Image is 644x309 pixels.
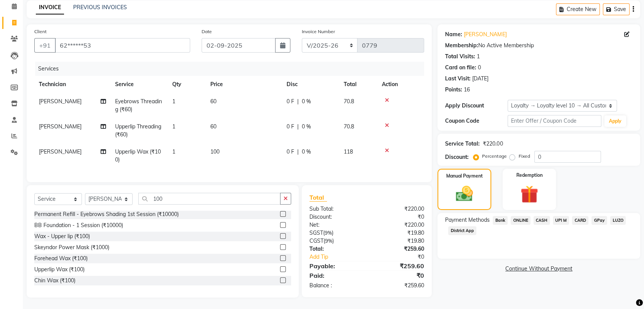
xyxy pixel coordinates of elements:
span: Upperlip Threading (₹60) [115,123,161,138]
span: LUZO [610,216,626,225]
span: District App [448,226,476,235]
input: Enter Offer / Coupon Code [508,115,601,127]
div: Skeyndor Power Mask (₹1000) [34,243,109,251]
div: Chin Wax (₹100) [34,277,75,285]
div: Points: [445,86,462,94]
div: ₹259.60 [367,261,430,271]
div: ₹0 [377,253,430,261]
div: ₹259.60 [367,245,430,253]
div: Total: [304,245,367,253]
span: UPI M [553,216,569,225]
button: +91 [34,38,56,53]
span: 0 F [287,148,294,156]
span: 1 [172,123,175,130]
span: Bank [493,216,508,225]
div: ₹220.00 [367,205,430,213]
span: Upperlip Wax (₹100) [115,148,161,163]
span: CGST [309,237,324,244]
div: 1 [477,53,480,61]
input: Search or Scan [138,193,280,205]
span: 0 % [302,98,311,106]
label: Date [202,28,212,35]
span: Payment Methods [445,216,490,224]
div: Discount: [304,213,367,221]
th: Qty [168,76,206,93]
button: Save [603,3,630,15]
div: Membership: [445,42,478,50]
label: Redemption [516,172,542,179]
span: GPay [591,216,607,225]
div: No Active Membership [445,42,633,50]
div: 16 [464,86,470,94]
span: SGST [309,229,323,236]
th: Action [377,76,424,93]
span: 100 [210,148,219,155]
div: ₹220.00 [483,140,503,148]
div: Card on file: [445,64,476,72]
div: Forehead Wax (₹100) [34,255,88,263]
span: CARD [572,216,588,225]
a: Continue Without Payment [439,265,639,273]
span: [PERSON_NAME] [39,98,82,105]
span: ONLINE [511,216,530,225]
div: ₹0 [367,271,430,280]
button: Create New [556,3,600,15]
span: 118 [344,148,353,155]
span: Eyebrows Threading (₹60) [115,98,162,113]
a: PREVIOUS INVOICES [73,4,127,11]
th: Total [339,76,377,93]
div: Sub Total: [304,205,367,213]
div: Total Visits: [445,53,475,61]
span: 70.8 [344,98,354,105]
div: [DATE] [472,75,489,83]
span: 0 F [287,123,294,131]
img: _gift.svg [515,183,543,205]
span: 9% [325,230,332,236]
div: Services [35,62,430,76]
span: 1 [172,148,175,155]
span: 60 [210,123,216,130]
label: Fixed [518,153,530,160]
span: [PERSON_NAME] [39,148,82,155]
span: 0 F [287,98,294,106]
div: ₹0 [367,213,430,221]
span: | [297,98,299,106]
div: Net: [304,221,367,229]
div: Paid: [304,271,367,280]
div: ₹220.00 [367,221,430,229]
span: | [297,123,299,131]
th: Technician [34,76,111,93]
div: Last Visit: [445,75,471,83]
span: | [297,148,299,156]
span: 0 % [302,148,311,156]
a: [PERSON_NAME] [464,30,506,38]
div: Name: [445,30,462,38]
div: Discount: [445,153,469,161]
div: Apply Discount [445,102,508,110]
span: 70.8 [344,123,354,130]
div: Payable: [304,261,367,271]
span: CASH [533,216,550,225]
div: Service Total: [445,140,480,148]
div: Wax - Upper lip (₹100) [34,232,90,240]
th: Disc [282,76,339,93]
label: Invoice Number [302,28,335,35]
th: Price [206,76,282,93]
a: Add Tip [304,253,377,261]
label: Manual Payment [446,173,483,179]
th: Service [111,76,168,93]
div: 0 [478,64,481,72]
span: Total [309,194,327,202]
div: ₹259.60 [367,282,430,290]
div: ₹19.80 [367,229,430,237]
span: 9% [325,238,332,244]
span: 60 [210,98,216,105]
div: Upperlip Wax (₹100) [34,266,85,274]
div: Balance : [304,282,367,290]
label: Client [34,28,46,35]
span: 1 [172,98,175,105]
input: Search by Name/Mobile/Email/Code [55,38,190,53]
div: ( ) [304,229,367,237]
div: Permanent Refill - Eyebrows Shading 1st Session (₹10000) [34,210,179,218]
button: Apply [604,115,626,127]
